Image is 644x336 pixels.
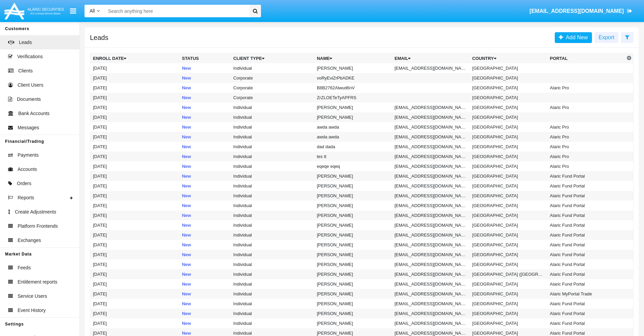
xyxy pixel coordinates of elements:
[90,73,180,83] td: [DATE]
[563,35,588,40] span: Add New
[90,122,180,132] td: [DATE]
[179,161,231,171] td: New
[90,93,180,103] td: [DATE]
[179,73,231,83] td: New
[90,220,180,230] td: [DATE]
[314,191,392,201] td: [PERSON_NAME]
[470,201,547,210] td: [GEOGRAPHIC_DATA]
[18,237,41,244] span: Exchanges
[90,191,180,201] td: [DATE]
[470,171,547,181] td: [GEOGRAPHIC_DATA]
[470,250,547,260] td: [GEOGRAPHIC_DATA]
[18,223,58,230] span: Platform Frontends
[231,289,314,299] td: Individual
[231,93,314,103] td: Corporate
[392,299,470,309] td: [EMAIL_ADDRESS][DOMAIN_NAME]
[392,122,470,132] td: [EMAIL_ADDRESS][DOMAIN_NAME]
[231,299,314,309] td: Individual
[231,269,314,279] td: Individual
[314,220,392,230] td: [PERSON_NAME]
[470,191,547,201] td: [GEOGRAPHIC_DATA]
[314,132,392,142] td: awda awda
[18,278,57,286] span: Entitlement reports
[90,250,180,260] td: [DATE]
[179,112,231,122] td: New
[231,161,314,171] td: Individual
[314,240,392,250] td: [PERSON_NAME]
[90,230,180,240] td: [DATE]
[231,63,314,73] td: Individual
[314,122,392,132] td: awda awda
[231,181,314,191] td: Individual
[392,309,470,318] td: [EMAIL_ADDRESS][DOMAIN_NAME]
[470,142,547,152] td: [GEOGRAPHIC_DATA]
[392,210,470,220] td: [EMAIL_ADDRESS][DOMAIN_NAME]
[547,210,625,220] td: Alaric Fund Portal
[90,171,180,181] td: [DATE]
[231,210,314,220] td: Individual
[470,289,547,299] td: [GEOGRAPHIC_DATA]
[90,289,180,299] td: [DATE]
[470,309,547,318] td: [GEOGRAPHIC_DATA]
[179,93,231,103] td: New
[90,181,180,191] td: [DATE]
[18,124,39,131] span: Messages
[547,299,625,309] td: Alaric Fund Portal
[17,96,41,103] span: Documents
[314,299,392,309] td: [PERSON_NAME]
[179,83,231,93] td: New
[392,269,470,279] td: [EMAIL_ADDRESS][DOMAIN_NAME]
[392,230,470,240] td: [EMAIL_ADDRESS][DOMAIN_NAME]
[90,63,180,73] td: [DATE]
[314,289,392,299] td: [PERSON_NAME]
[599,35,614,40] span: Export
[90,103,180,112] td: [DATE]
[179,132,231,142] td: New
[470,260,547,269] td: [GEOGRAPHIC_DATA]
[314,103,392,112] td: [PERSON_NAME]
[179,63,231,73] td: New
[314,152,392,161] td: tes tt
[547,122,625,132] td: Alaric Pro
[85,7,105,15] a: All
[314,73,392,83] td: voRyEviZrPbADKE
[470,83,547,93] td: [GEOGRAPHIC_DATA]
[179,181,231,191] td: New
[90,279,180,289] td: [DATE]
[231,220,314,230] td: Individual
[547,309,625,318] td: Alaric Fund Portal
[179,230,231,240] td: New
[470,93,547,103] td: [GEOGRAPHIC_DATA]
[547,220,625,230] td: Alaric Fund Portal
[231,122,314,132] td: Individual
[3,1,65,21] img: Logo image
[547,83,625,93] td: Alaric Pro
[314,318,392,328] td: [PERSON_NAME]
[470,132,547,142] td: [GEOGRAPHIC_DATA]
[179,299,231,309] td: New
[314,230,392,240] td: [PERSON_NAME]
[547,181,625,191] td: Alaric Fund Portal
[90,260,180,269] td: [DATE]
[90,152,180,161] td: [DATE]
[547,191,625,201] td: Alaric Fund Portal
[547,260,625,269] td: Alaric Fund Portal
[470,122,547,132] td: [GEOGRAPHIC_DATA]
[231,73,314,83] td: Corporate
[314,93,392,103] td: ZrZLOETeTyAPFRS
[547,201,625,210] td: Alaric Fund Portal
[470,161,547,171] td: [GEOGRAPHIC_DATA]
[547,103,625,112] td: Alaric Pro
[90,35,109,40] h5: Leads
[314,53,392,64] th: Name
[547,171,625,181] td: Alaric Fund Portal
[90,112,180,122] td: [DATE]
[90,132,180,142] td: [DATE]
[18,264,31,271] span: Feeds
[105,5,247,17] input: Search
[392,279,470,289] td: [EMAIL_ADDRESS][DOMAIN_NAME]
[547,269,625,279] td: Alaric Fund Portal
[179,250,231,260] td: New
[179,103,231,112] td: New
[314,279,392,289] td: [PERSON_NAME]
